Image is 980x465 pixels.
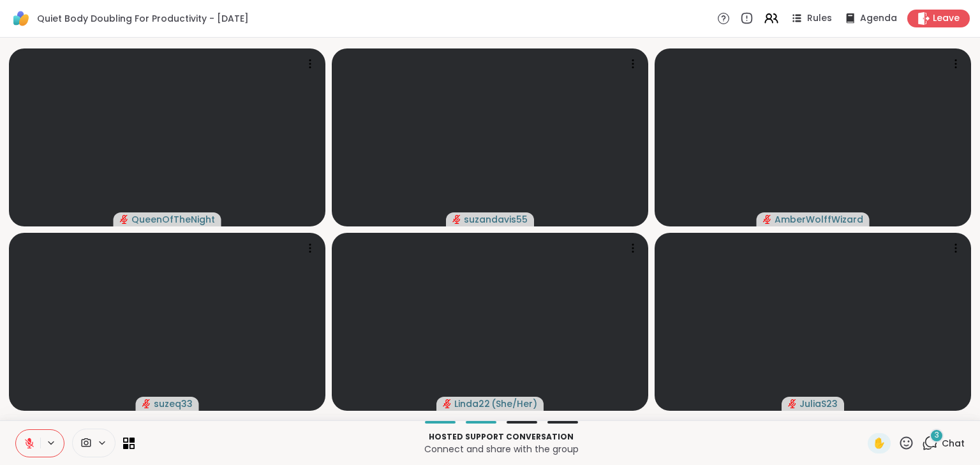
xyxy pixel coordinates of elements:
[464,213,528,226] span: suzandavis55
[142,443,860,455] p: Connect and share with the group
[775,213,863,226] span: AmberWolffWizard
[120,215,129,224] span: audio-muted
[788,399,797,408] span: audio-muted
[807,12,832,25] span: Rules
[860,12,897,25] span: Agenda
[763,215,772,224] span: audio-muted
[37,12,249,25] span: Quiet Body Doubling For Productivity - [DATE]
[935,430,939,441] span: 3
[154,397,193,410] span: suzeq33
[10,8,32,29] img: ShareWell Logomark
[873,436,886,451] span: ✋
[933,12,960,25] span: Leave
[452,215,461,224] span: audio-muted
[491,397,537,410] span: ( She/Her )
[443,399,452,408] span: audio-muted
[454,397,490,410] span: Linda22
[142,431,860,443] p: Hosted support conversation
[142,399,151,408] span: audio-muted
[942,437,965,450] span: Chat
[131,213,215,226] span: QueenOfTheNight
[799,397,838,410] span: JuliaS23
